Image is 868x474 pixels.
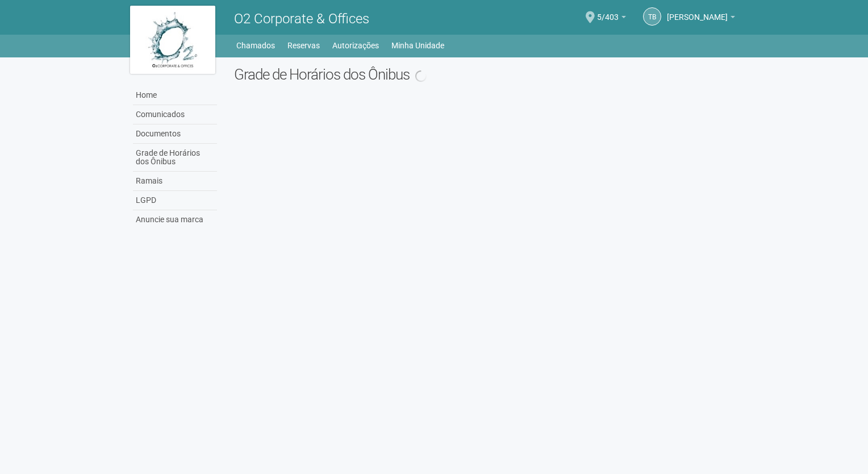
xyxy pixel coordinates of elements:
[667,2,728,22] span: Tatiana Buxbaum Grecco
[332,38,379,53] a: Autorizações
[414,69,428,83] img: spinner.png
[597,2,619,22] span: 5/403
[133,144,217,172] a: Grade de Horários dos Ônibus
[133,191,217,210] a: LGPD
[287,38,320,53] a: Reservas
[667,14,735,23] a: [PERSON_NAME]
[133,124,217,144] a: Documentos
[133,210,217,229] a: Anuncie sua marca
[133,172,217,191] a: Ramais
[234,11,369,27] span: O2 Corporate & Offices
[234,66,738,83] h2: Grade de Horários dos Ônibus
[597,14,626,23] a: 5/403
[643,7,661,26] a: TB
[130,6,215,74] img: logo.jpg
[133,86,217,105] a: Home
[236,38,275,53] a: Chamados
[133,105,217,124] a: Comunicados
[391,38,444,53] a: Minha Unidade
